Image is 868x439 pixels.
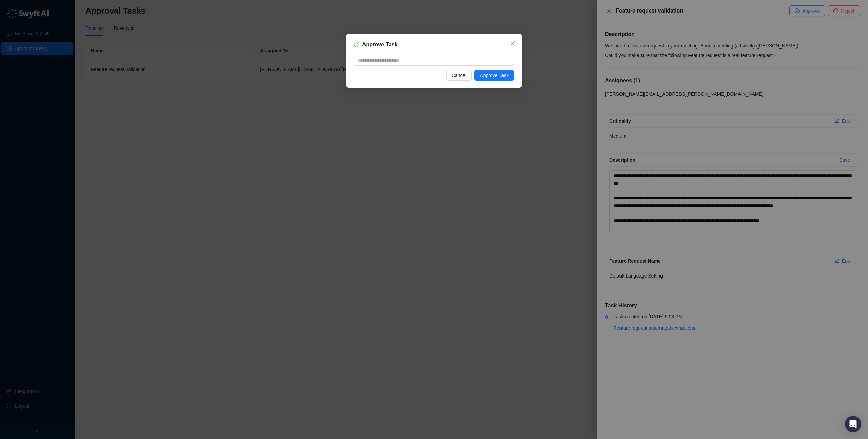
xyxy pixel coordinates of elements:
span: check-circle [354,42,359,47]
div: Open Intercom Messenger [845,416,861,432]
span: Approve Task [480,72,509,79]
button: Cancel [446,70,472,81]
button: Close [507,38,518,49]
span: Cancel [452,72,467,79]
span: close [510,41,515,46]
h5: Approve Task [362,41,398,49]
button: Approve Task [474,70,514,81]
